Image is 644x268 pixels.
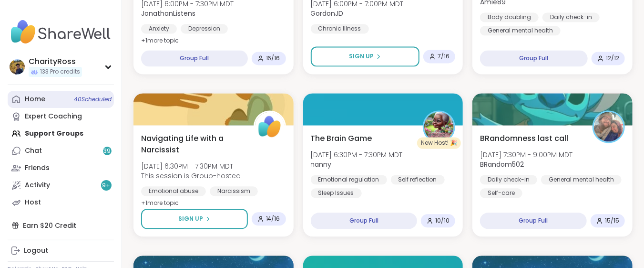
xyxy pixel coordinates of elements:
img: nanny [424,112,454,141]
span: [DATE] 6:30PM - 7:30PM MDT [141,161,241,171]
span: Sign Up [349,52,374,61]
a: Activity9+ [8,177,114,194]
div: Emotional regulation [311,175,387,184]
div: Emotional abuse [141,186,206,196]
div: General mental health [480,26,561,35]
div: Friends [25,163,50,173]
b: JonathanListens [141,9,195,18]
span: BRandomness last call [480,133,568,144]
div: Group Full [480,50,588,66]
div: Earn $20 Credit [8,217,114,234]
span: 9 + [102,182,111,190]
div: Home [25,95,45,104]
a: Expert Coaching [8,108,114,125]
div: Chat [25,146,42,156]
b: BRandom502 [480,160,524,169]
div: Group Full [141,50,248,66]
div: Self reflection [391,175,445,184]
span: [DATE] 7:30PM - 9:00PM MDT [480,150,572,160]
div: General mental health [541,175,622,184]
button: Sign Up [311,46,420,66]
a: Chat39 [8,142,114,160]
div: Daily check-in [542,12,600,22]
div: Depression [181,24,228,33]
div: Host [25,198,41,207]
img: BRandom502 [594,112,624,141]
a: Friends [8,160,114,177]
div: Daily check-in [480,175,537,184]
span: 7 / 16 [438,53,450,60]
a: Logout [8,242,114,259]
div: Activity [25,181,50,190]
span: 39 [104,147,111,155]
div: Self-care [480,188,522,198]
img: ShareWell [255,112,285,141]
span: 10 / 10 [435,217,450,225]
a: Home40Scheduled [8,91,114,108]
div: Chronic Illness [311,24,369,33]
div: Expert Coaching [25,112,82,121]
div: Logout [24,246,48,256]
span: 15 / 15 [605,217,619,225]
div: Group Full [480,213,587,229]
span: The Brain Game [311,133,372,144]
div: CharityRoss [29,56,82,67]
div: Anxiety [141,24,177,33]
a: Host [8,194,114,211]
span: 12 / 12 [606,54,619,62]
div: Body doubling [480,12,539,22]
button: Sign Up [141,209,248,229]
b: GordonJD [311,9,344,18]
span: 133 Pro credits [40,68,80,76]
span: Sign Up [178,214,203,223]
span: 16 / 16 [266,54,280,62]
img: CharityRoss [10,59,25,75]
span: [DATE] 6:30PM - 7:30PM MDT [311,150,403,160]
span: Navigating Life with a Narcissist [141,133,243,156]
div: Group Full [311,213,418,229]
span: 14 / 16 [266,215,280,223]
b: nanny [311,160,332,169]
div: Narcissism [210,186,258,196]
span: 40 Scheduled [74,96,112,103]
img: ShareWell Nav Logo [8,15,114,49]
div: Sleep Issues [311,188,362,198]
span: This session is Group-hosted [141,171,241,181]
div: New Host! 🎉 [417,137,461,149]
